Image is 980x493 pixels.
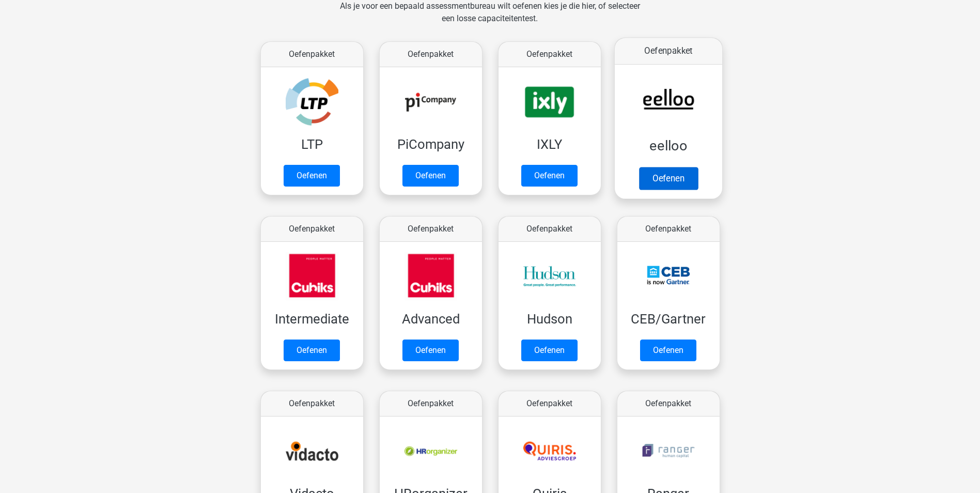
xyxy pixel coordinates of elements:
[639,167,697,190] a: Oefenen
[521,340,578,361] a: Oefenen
[521,165,578,187] a: Oefenen
[402,165,459,187] a: Oefenen
[284,165,340,187] a: Oefenen
[284,340,340,361] a: Oefenen
[640,340,696,361] a: Oefenen
[402,340,459,361] a: Oefenen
